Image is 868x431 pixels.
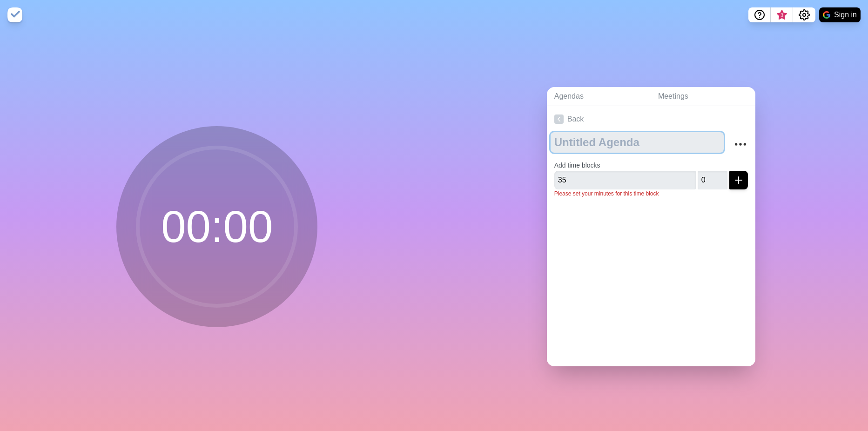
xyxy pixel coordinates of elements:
[698,171,727,189] input: Mins
[7,7,22,22] img: timeblocks logo
[778,12,786,19] span: 3
[651,87,755,106] a: Meetings
[554,189,748,198] p: Please set your minutes for this time block
[793,7,815,22] button: Settings
[554,162,600,169] label: Add time blocks
[554,171,696,189] input: Name
[547,87,651,106] a: Agendas
[771,7,793,22] button: What’s new
[731,135,750,154] button: More
[819,7,861,22] button: Sign in
[748,7,771,22] button: Help
[823,11,830,19] img: google logo
[547,106,755,132] a: Back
